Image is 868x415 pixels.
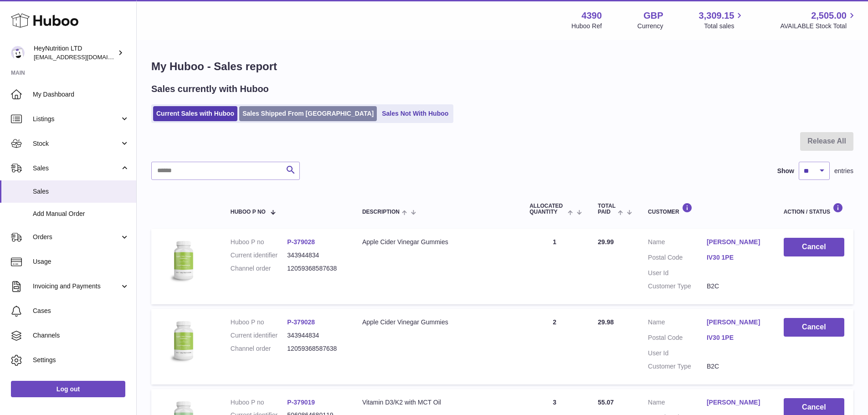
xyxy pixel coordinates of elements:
[699,10,745,31] a: 3,309.15 Total sales
[231,344,288,353] dt: Channel order
[362,238,511,246] div: Apple Cider Vinegar Gummies
[520,309,589,384] td: 2
[704,22,745,31] span: Total sales
[637,22,663,31] div: Currency
[362,209,400,215] span: Description
[643,10,663,22] strong: GBP
[239,106,377,121] a: Sales Shipped From [GEOGRAPHIC_DATA]
[11,381,125,397] a: Log out
[598,238,614,246] span: 29.99
[598,399,614,406] span: 55.07
[780,22,857,31] span: AVAILABLE Stock Total
[784,203,844,215] div: Action / Status
[231,318,288,327] dt: Huboo P no
[33,356,129,364] span: Settings
[648,238,707,249] dt: Name
[777,167,794,175] label: Show
[379,106,452,121] a: Sales Not With Huboo
[33,233,120,241] span: Orders
[648,362,707,371] dt: Customer Type
[231,264,288,273] dt: Channel order
[707,398,765,407] a: [PERSON_NAME]
[784,318,844,337] button: Cancel
[33,164,120,173] span: Sales
[231,238,288,246] dt: Huboo P no
[648,269,707,277] dt: User Id
[520,229,589,304] td: 1
[33,187,129,196] span: Sales
[33,331,129,340] span: Channels
[33,210,129,218] span: Add Manual Order
[11,46,25,60] img: info@heynutrition.com
[153,106,237,121] a: Current Sales with Huboo
[648,318,707,329] dt: Name
[571,22,602,31] div: Huboo Ref
[699,10,734,22] span: 3,309.15
[287,399,315,406] a: P-379019
[834,167,853,175] span: entries
[287,251,344,260] dd: 343944834
[707,362,765,371] dd: B2C
[581,10,602,22] strong: 4390
[231,331,288,340] dt: Current identifier
[648,253,707,264] dt: Postal Code
[287,238,315,246] a: P-379028
[707,333,765,342] a: IV30 1PE
[598,318,614,326] span: 29.98
[33,115,120,123] span: Listings
[287,318,315,326] a: P-379028
[707,282,765,291] dd: B2C
[707,318,765,327] a: [PERSON_NAME]
[707,253,765,262] a: IV30 1PE
[362,318,511,327] div: Apple Cider Vinegar Gummies
[648,282,707,291] dt: Customer Type
[287,344,344,353] dd: 12059368587638
[231,398,288,407] dt: Huboo P no
[33,307,129,315] span: Cases
[34,53,134,61] span: [EMAIL_ADDRESS][DOMAIN_NAME]
[648,349,707,358] dt: User Id
[231,251,288,260] dt: Current identifier
[362,398,511,407] div: Vitamin D3/K2 with MCT Oil
[160,318,206,364] img: 43901725566110.jpg
[33,282,120,291] span: Invoicing and Payments
[648,398,707,409] dt: Name
[287,264,344,273] dd: 12059368587638
[648,333,707,344] dt: Postal Code
[811,10,847,22] span: 2,505.00
[33,139,120,148] span: Stock
[33,90,129,99] span: My Dashboard
[231,209,266,215] span: Huboo P no
[287,331,344,340] dd: 343944834
[784,238,844,256] button: Cancel
[780,10,857,31] a: 2,505.00 AVAILABLE Stock Total
[151,83,269,95] h2: Sales currently with Huboo
[598,203,616,215] span: Total paid
[33,257,129,266] span: Usage
[529,203,565,215] span: ALLOCATED Quantity
[648,203,765,215] div: Customer
[160,238,206,283] img: 43901725566110.jpg
[151,59,853,74] h1: My Huboo - Sales report
[707,238,765,246] a: [PERSON_NAME]
[34,44,116,61] div: HeyNutrition LTD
